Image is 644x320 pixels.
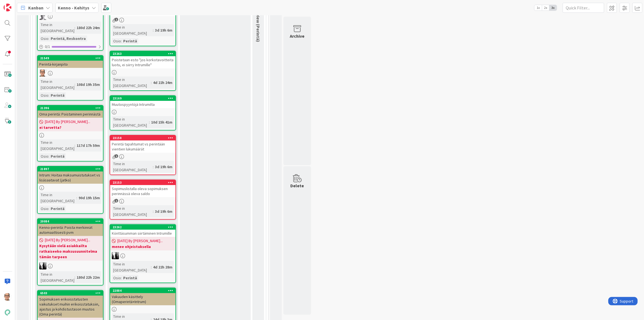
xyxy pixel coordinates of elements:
div: Könttäsumman siirtäminen Intrumille [110,230,175,237]
b: ei tarvetta? [39,125,101,130]
span: Support [12,1,25,7]
div: Osio [112,275,121,281]
div: 3d 19h 6m [154,27,174,33]
img: Visit kanbanzone.com [4,4,11,11]
div: 22884 [113,289,175,293]
div: PH [38,13,103,20]
span: : [151,264,152,270]
div: 23262 [113,225,175,229]
span: : [48,206,49,212]
div: 21897 [40,167,103,171]
div: Intrum: Hoitaa maksumuistutukset vs lisäsaatavat (jatko) [38,171,103,184]
div: Time in [GEOGRAPHIC_DATA] [112,161,153,173]
div: Time in [GEOGRAPHIC_DATA] [112,116,149,128]
div: 21396 [40,106,103,110]
div: Kenno-perintä: Poista merkinnät automaattisesti pvm [38,224,103,236]
div: Perintä-kirjanpito [38,61,103,68]
div: Oma perintä: Poistaminen perinnästä [38,111,103,118]
div: 22884 [110,288,175,293]
div: PK [38,70,103,77]
div: 20084 [40,219,103,223]
div: 23169 [113,96,175,100]
div: 23153 [113,181,175,185]
span: : [149,119,150,125]
span: [DATE] By [PERSON_NAME]... [117,238,163,244]
div: Time in [GEOGRAPHIC_DATA] [39,78,74,91]
div: 6503 [38,291,103,296]
div: 21396 [38,106,103,111]
div: 4d 22h 24m [152,80,174,86]
span: [DATE] By [PERSON_NAME]... [45,237,90,243]
div: 21549 [38,56,103,61]
div: Perintä, Reskontra [49,35,87,42]
span: : [121,275,122,281]
b: Kenno - Kehitys [58,5,89,11]
span: 1 [115,199,118,203]
div: 23169 [110,96,175,101]
div: Osio [39,92,48,98]
a: 23263Poistetaan esto "jos korkotavoitteita luotu, ei siirry Intrumille"Time in [GEOGRAPHIC_DATA]:... [110,51,176,91]
div: Time in [GEOGRAPHIC_DATA] [39,192,76,204]
div: 21897Intrum: Hoitaa maksumuistutukset vs lisäsaatavat (jatko) [38,167,103,184]
a: 20084Kenno-perintä: Poista merkinnät automaattisesti pvm[DATE] By [PERSON_NAME]...Kysytään vielä ... [37,218,104,286]
input: Quick Filter... [563,3,604,13]
span: : [48,92,49,98]
div: 6503Sopimuksen erikoisstatusten vaikutukset muihin erikoisstatuksiin, ajastus ja kohdistustason m... [38,291,103,318]
div: Perintä tapahtumat vs perintään vientien lukumäärät [110,140,175,153]
div: Vakuuden käsittely (Omaperintä+Intrum) [110,293,175,305]
span: : [74,25,75,31]
span: 3x [549,5,557,11]
div: 21396Oma perintä: Poistaminen perinnästä [38,106,103,118]
span: : [48,153,49,159]
div: Osio [112,38,121,44]
div: Perintä [49,206,66,212]
div: 21897 [38,167,103,171]
span: : [74,81,75,88]
div: 23262Könttäsumman siirtäminen Intrumille [110,225,175,237]
span: : [74,274,75,280]
div: 23262 [110,225,175,230]
a: 21549Perintä-kirjanpitoPKTime in [GEOGRAPHIC_DATA]:108d 19h 35mOsio:Perintä [37,55,104,101]
div: KV [38,262,103,270]
span: [DATE] By [PERSON_NAME]... [45,119,90,125]
a: 23158Perintä tapahtumat vs perintään vientien lukumäärätTime in [GEOGRAPHIC_DATA]:3d 19h 6m [110,135,176,175]
div: Sopimuslistalla oleva sopimuksen perinnässä oleva saldo [110,185,175,197]
div: 23263 [110,51,175,56]
span: Kanban [28,4,43,11]
b: menee ohjeistuksella [112,244,174,249]
div: Perintä [49,92,66,98]
div: Osio [39,153,48,159]
div: Archive [290,33,305,39]
span: : [151,80,152,86]
div: 3d 19h 6m [154,208,174,214]
div: 23263 [113,52,175,56]
div: 23158Perintä tapahtumat vs perintään vientien lukumäärät [110,135,175,153]
div: 23158 [110,135,175,140]
span: : [121,38,122,44]
span: : [153,164,154,170]
div: KV [110,252,175,259]
div: 23169Muutospyyntöjä Intrumilta [110,96,175,108]
div: Time in [GEOGRAPHIC_DATA] [39,271,74,283]
div: 21549Perintä-kirjanpito [38,56,103,68]
a: 23169Muutospyyntöjä IntrumiltaTime in [GEOGRAPHIC_DATA]:10d 15h 41m [110,95,176,130]
span: : [153,208,154,214]
div: 90d 19h 15m [77,195,101,201]
div: 6503 [40,291,103,295]
img: PK [4,293,11,301]
div: Perintä [122,275,138,281]
img: avatar [4,309,11,316]
div: Time in [GEOGRAPHIC_DATA] [112,76,151,89]
div: 180d 22h 22m [75,274,101,280]
div: 23263Poistetaan esto "jos korkotavoitteita luotu, ei siirry Intrumille" [110,51,175,68]
div: 117d 17h 59m [75,142,101,149]
div: Time in [GEOGRAPHIC_DATA] [39,22,74,34]
div: 22884Vakuuden käsittely (Omaperintä+Intrum) [110,288,175,305]
img: KV [112,252,119,259]
div: 20084 [38,219,103,224]
span: 1 [115,18,118,21]
div: Sopimuksen erikoisstatusten vaikutukset muihin erikoisstatuksiin, ajastus ja kohdistustason muuto... [38,296,103,318]
div: Time in [GEOGRAPHIC_DATA] [39,139,74,152]
div: Time in [GEOGRAPHIC_DATA] [112,261,151,273]
div: 0/1 [38,43,103,50]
